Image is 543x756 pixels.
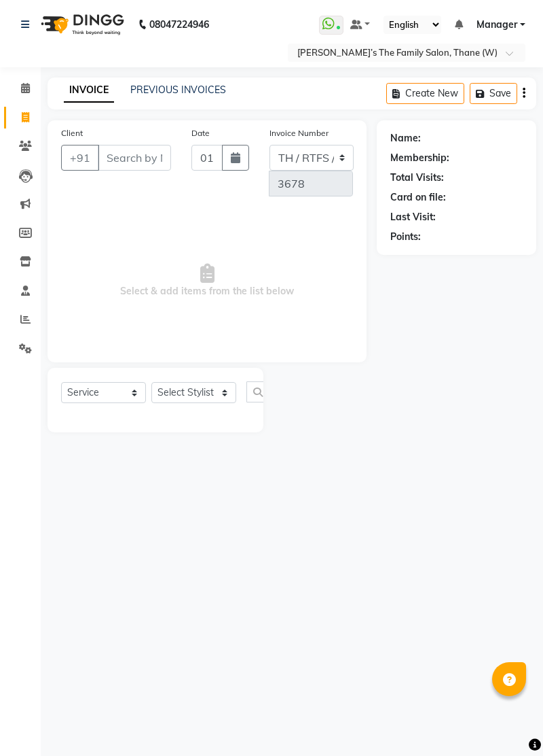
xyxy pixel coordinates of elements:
div: Name: [390,131,421,145]
span: Select & add items from the list below [61,213,353,349]
div: Points: [390,230,421,244]
button: Save [470,83,517,104]
img: logo [35,5,128,44]
b: 08047224946 [149,5,209,44]
a: PREVIOUS INVOICES [130,84,226,96]
input: Search by Name/Mobile/Email/Code [98,145,171,171]
a: INVOICE [64,78,114,103]
label: Invoice Number [269,127,329,139]
div: Total Visits: [390,171,444,185]
label: Date [191,127,210,139]
label: Client [61,127,83,139]
span: Manager [476,18,517,32]
button: +91 [61,145,99,171]
div: Card on file: [390,190,446,205]
input: Search or Scan [246,381,279,402]
div: Membership: [390,151,449,165]
div: Last Visit: [390,210,436,224]
button: Create New [386,83,464,104]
